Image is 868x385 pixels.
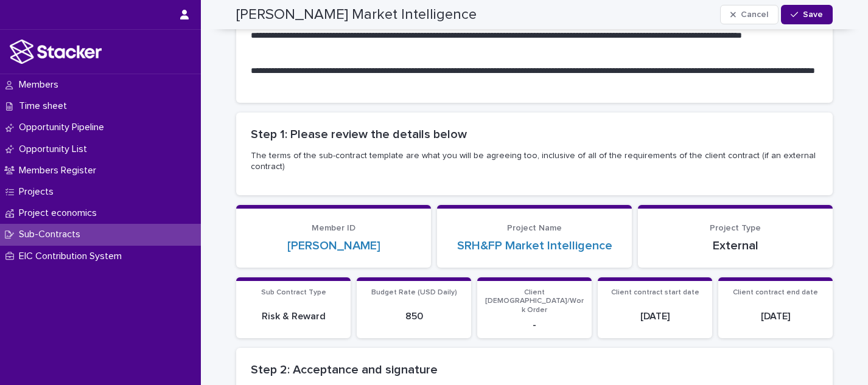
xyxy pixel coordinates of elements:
[710,224,761,232] span: Project Type
[14,100,77,112] p: Time sheet
[605,311,705,322] p: [DATE]
[10,40,102,64] img: stacker-logo-white.png
[14,207,107,219] p: Project economics
[457,238,612,253] a: SRH&FP Market Intelligence
[371,289,457,296] span: Budget Rate (USD Daily)
[14,186,63,198] p: Projects
[733,289,818,296] span: Client contract end date
[236,6,477,24] h2: [PERSON_NAME] Market Intelligence
[14,79,68,91] p: Members
[243,311,343,322] p: Risk & Reward
[251,127,818,142] h2: Step 1: Please review the details below
[726,311,825,322] p: [DATE]
[485,319,584,331] p: -
[312,224,355,232] span: Member ID
[803,10,823,19] span: Save
[741,10,768,19] span: Cancel
[507,224,562,232] span: Project Name
[261,289,326,296] span: Sub Contract Type
[251,362,818,377] h2: Step 2: Acceptance and signature
[485,289,584,314] span: Client [DEMOGRAPHIC_DATA]/Work Order
[653,238,818,253] p: External
[14,122,114,133] p: Opportunity Pipeline
[14,144,97,155] p: Opportunity List
[14,165,106,176] p: Members Register
[364,311,464,322] p: 850
[611,289,699,296] span: Client contract start date
[720,5,779,24] button: Cancel
[14,251,131,262] p: EIC Contribution System
[14,229,90,240] p: Sub-Contracts
[287,238,380,253] a: [PERSON_NAME]
[251,150,818,172] p: The terms of the sub-contract template are what you will be agreeing too, inclusive of all of the...
[781,5,833,24] button: Save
